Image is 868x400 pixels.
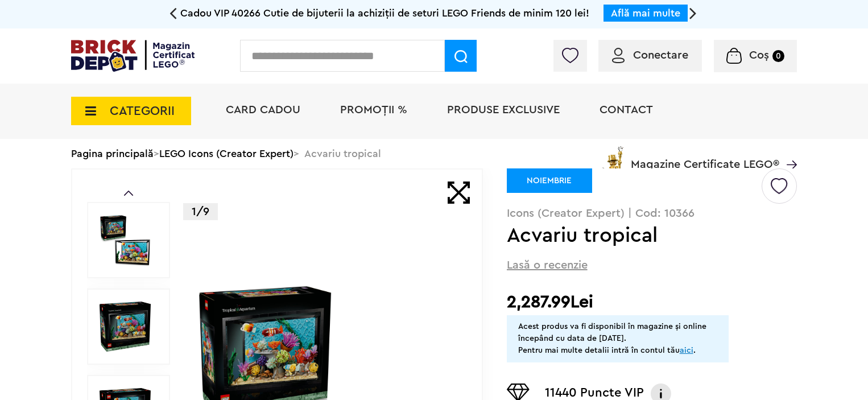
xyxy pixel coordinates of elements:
[633,50,688,61] span: Conectare
[518,321,717,357] div: Acest produs va fi disponibil în magazine și online începând cu data de [DATE]. Pentru mai multe ...
[180,8,589,18] span: Cadou VIP 40266 Cutie de bijuterii la achiziții de seturi LEGO Friends de minim 120 lei!
[749,50,769,61] span: Coș
[110,105,175,117] span: CATEGORII
[507,208,797,219] p: Icons (Creator Expert) | Cod: 10366
[611,8,680,18] a: Află mai multe
[100,215,151,266] img: Acvariu tropical
[612,50,688,61] a: Conectare
[507,225,760,246] h1: Acvariu tropical
[631,144,779,170] span: Magazine Certificate LEGO®
[100,301,151,352] img: Acvariu tropical
[779,144,797,155] a: Magazine Certificate LEGO®
[507,257,588,273] span: Lasă o recenzie
[183,203,218,220] p: 1/9
[772,50,784,62] small: 0
[680,347,693,354] a: aici
[447,104,560,116] a: Produse exclusive
[600,104,653,116] a: Contact
[226,104,300,116] a: Card Cadou
[124,191,133,196] a: Prev
[507,168,592,193] div: NOIEMBRIE
[507,292,797,312] h2: 2,287.99Lei
[340,104,407,116] a: PROMOȚII %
